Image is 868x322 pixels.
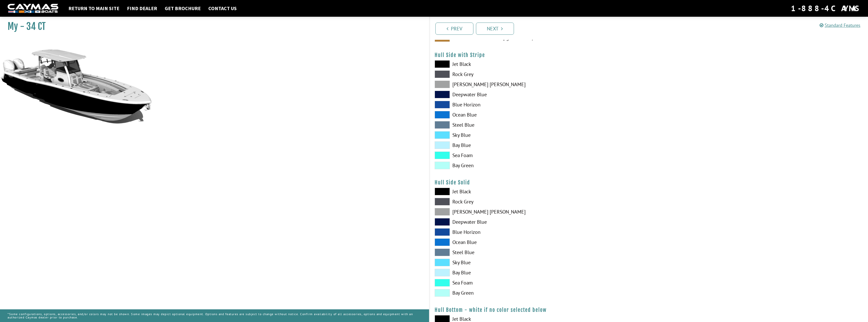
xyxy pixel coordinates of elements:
label: Steel Blue [435,121,644,129]
a: Next [476,23,514,35]
label: Sky Blue [435,131,644,139]
label: Steel Blue [435,249,644,256]
label: Deepwater Blue [435,91,644,98]
label: Bay Green [435,289,644,297]
h4: Hull Side Solid [435,179,863,186]
img: white-logo-c9c8dbefe5ff5ceceb0f0178aa75bf4bb51f6bca0971e226c86eb53dfe498488.png [8,4,58,13]
label: Rock Grey [435,198,644,205]
label: Blue Horizon [435,228,644,236]
h1: My - 34 CT [8,21,416,32]
label: [PERSON_NAME] [PERSON_NAME] [435,81,644,88]
label: Ocean Blue [435,238,644,246]
a: Prev [435,23,473,35]
div: 1-888-4CAYMAS [791,3,860,14]
label: Sea Foam [435,151,644,159]
a: Get Brochure [162,5,203,12]
label: [PERSON_NAME] [PERSON_NAME] [435,208,644,216]
label: Deepwater Blue [435,218,644,226]
h4: Hull Bottom - white if no color selected below [435,307,863,313]
label: Rock Grey [435,70,644,78]
p: *Some configurations, options, accessories, and/or colors may not be shown. Some images may depic... [8,310,421,321]
label: Bay Blue [435,269,644,276]
label: Sea Foam [435,279,644,287]
label: Jet Black [435,188,644,195]
a: Return to main site [66,5,122,12]
label: Ocean Blue [435,111,644,119]
a: Contact Us [206,5,239,12]
label: Blue Horizon [435,101,644,108]
label: Bay Blue [435,141,644,149]
label: Bay Green [435,162,644,169]
a: Standard Features [820,22,860,28]
a: Find Dealer [124,5,160,12]
label: Jet Black [435,60,644,68]
h4: Hull Side with Stripe [435,52,863,58]
label: Sky Blue [435,259,644,266]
